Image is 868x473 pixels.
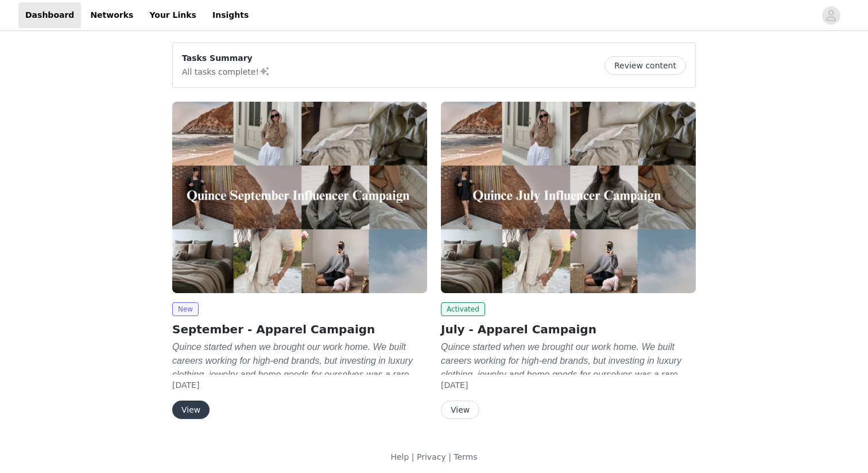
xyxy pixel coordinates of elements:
span: New [172,302,199,316]
a: Terms [454,452,477,462]
span: [DATE] [172,380,199,390]
a: View [441,406,479,414]
a: Networks [83,2,140,28]
span: Activated [441,302,485,316]
p: All tasks complete! [182,64,270,78]
button: View [172,401,210,419]
em: Quince started when we brought our work home. We built careers working for high-end brands, but i... [441,342,685,421]
a: View [172,406,210,414]
a: Dashboard [18,2,81,28]
a: Help [390,452,409,462]
a: Your Links [142,2,203,28]
a: Privacy [417,452,446,462]
h2: September - Apparel Campaign [172,321,427,338]
span: [DATE] [441,380,468,390]
span: | [448,452,451,462]
div: avatar [826,6,836,25]
em: Quince started when we brought our work home. We built careers working for high-end brands, but i... [172,342,417,421]
h2: July - Apparel Campaign [441,321,696,338]
p: Tasks Summary [182,52,270,64]
button: Review content [604,56,686,75]
button: View [441,401,479,419]
img: Quince [172,102,427,293]
a: Insights [206,2,255,28]
span: | [412,452,414,462]
img: Quince [441,102,696,293]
